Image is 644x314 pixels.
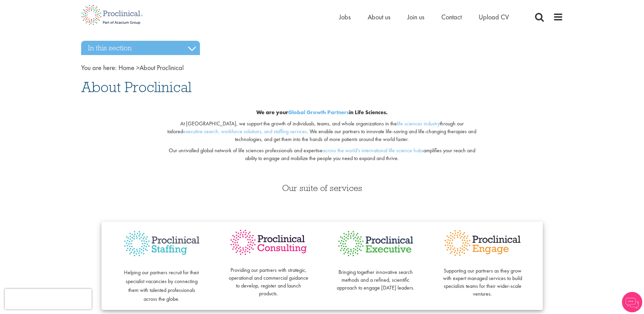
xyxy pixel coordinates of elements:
img: Proclinical Consulting [229,228,309,257]
a: Contact [441,13,462,21]
p: Bringing together innovative search methods and a refined, scientific approach to engage [DATE] l... [336,261,416,292]
p: At [GEOGRAPHIC_DATA], we support the growth of individuals, teams, and whole organizations in the... [163,120,481,143]
img: Proclinical Staffing [122,228,202,259]
a: breadcrumb link to Home [118,63,134,72]
b: We are your in Life Sciences. [256,109,388,116]
a: Jobs [339,13,351,21]
h3: Our suite of services [81,184,563,192]
a: Upload CV [479,13,509,21]
span: > [136,63,140,72]
p: Supporting our partners as they grow with expert managed services to build specialists teams for ... [443,259,522,298]
span: You are here: [81,63,117,72]
img: Proclinical Executive [336,228,416,259]
p: Providing our partners with strategic, operational and commercial guidance to develop, register a... [229,259,309,298]
p: Our unrivalled global network of life sciences professionals and expertise amplifies your reach a... [163,147,481,162]
a: across the world's international life science hubs [323,147,423,154]
img: Chatbot [622,292,642,312]
span: About Proclinical [81,78,191,96]
iframe: reCAPTCHA [5,289,92,309]
a: Global Growth Partners [288,109,349,116]
h3: In this section [81,41,200,55]
a: life sciences industry [397,120,440,127]
img: Proclinical Engage [443,228,522,258]
a: executive search, workforce solutions, and staffing services [183,128,307,135]
span: About Proclinical [118,63,184,72]
span: Helping our partners recruit for their specialist vacancies by connecting them with talented prof... [124,269,199,302]
a: About us [368,13,390,21]
a: Join us [407,13,424,21]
